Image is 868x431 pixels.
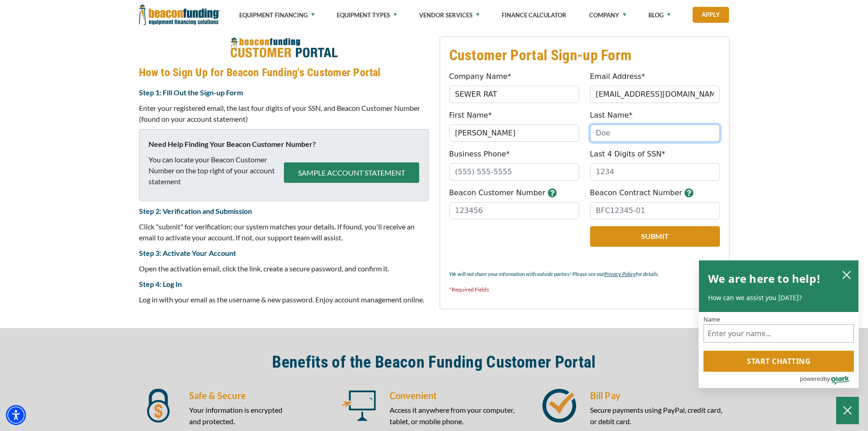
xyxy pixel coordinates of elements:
input: Name [704,324,854,343]
span: powered [800,373,823,384]
iframe: reCAPTCHA [449,226,560,254]
h2: Benefits of the Beacon Funding Customer Portal [139,352,729,373]
a: Apply [693,7,729,23]
label: Business Phone* [449,149,510,160]
h3: Customer Portal Sign-up Form [449,46,720,64]
input: John [449,125,579,142]
h5: Safe & Secure [189,389,329,402]
input: Beacon Funding [449,86,579,103]
label: Company Name* [449,71,511,82]
button: button [548,187,557,198]
h2: We are here to help! [708,270,821,288]
button: SAMPLE ACCOUNT STATEMENT [284,162,419,183]
p: Click "submit" for verification; our system matches your details. If found, you'll receive an ema... [139,221,429,243]
input: jdoe@gmail.com [590,86,720,103]
strong: Step 4: Log In [139,280,182,288]
p: *Required Fields [449,284,720,295]
p: Log in with your email as the username & new password. Enjoy account management online. [139,294,429,305]
label: First Name* [449,110,492,121]
input: 123456 [449,202,579,219]
h5: Bill Pay [590,389,729,402]
label: Last Name* [590,110,633,121]
p: Open the activation email, click the link, create a secure password, and confirm it. [139,263,429,274]
p: You can locate your Beacon Customer Number on the top right of your account statement [149,154,284,187]
button: Submit [590,226,720,247]
label: Last 4 Digits of SSN* [590,149,666,160]
strong: Need Help Finding Your Beacon Customer Number? [149,140,316,148]
button: Close Chatbox [836,397,859,424]
h5: Convenient [390,389,529,402]
a: Privacy Policy [604,270,636,277]
div: Accessibility Menu [6,405,26,425]
button: close chatbox [839,268,854,281]
div: olark chatbox [699,260,859,389]
p: Enter your registered email, the last four digits of your SSN, and Beacon Customer Number (found ... [139,103,429,125]
strong: Step 3: Activate Your Account [139,249,236,257]
button: Start chatting [704,351,854,372]
h4: How to Sign Up for Beacon Funding's Customer Portal [139,65,429,80]
label: Email Address* [590,71,645,82]
img: How to Sign Up for Beacon Funding's Customer Portal [230,36,338,60]
label: Beacon Customer Number [449,187,546,198]
input: 1234 [590,163,720,181]
label: Beacon Contract Number [590,187,683,198]
input: (555) 555-5555 [449,163,579,181]
input: Doe [590,125,720,142]
span: Secure payments using PayPal, credit card, or debit card. [590,405,722,426]
strong: Step 2: Verification and Submission [139,207,252,215]
label: Name [704,317,854,322]
button: button [684,187,693,198]
a: Powered by Olark [800,372,858,388]
p: We will not share your information with outside parties! Please see our for details. [449,269,720,280]
span: Your information is encrypted and protected. [189,405,282,426]
span: Access it anywhere from your computer, tablet, or mobile phone. [390,405,514,426]
span: by [824,373,830,384]
strong: Step 1: Fill Out the Sign-up Form [139,88,243,97]
p: How can we assist you [DATE]? [708,293,849,302]
input: BFC12345-01 [590,202,720,219]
